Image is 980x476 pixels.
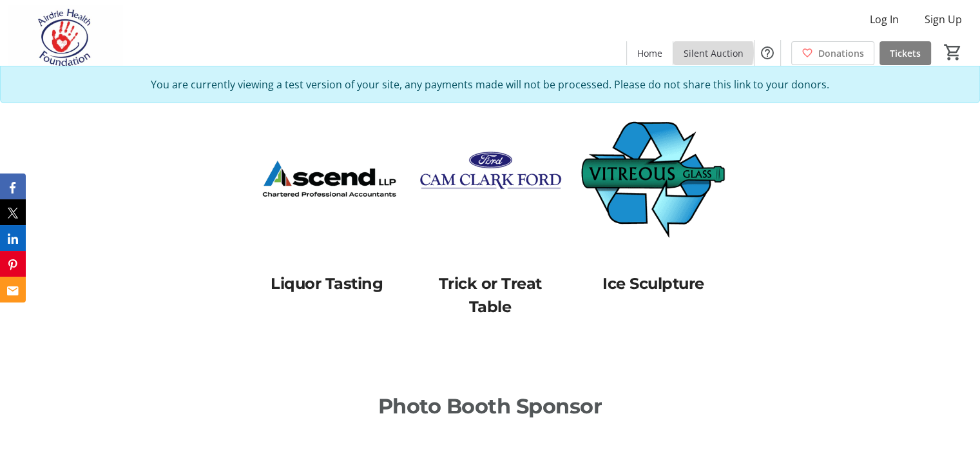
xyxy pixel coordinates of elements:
a: Tickets [879,41,931,65]
p: Ice Sculpture [579,272,727,295]
img: Airdrie Health Foundation's Logo [8,5,122,70]
span: Home [637,46,662,60]
button: Cart [941,41,965,64]
p: Trick or Treat Table [416,272,564,319]
img: <p>Ice Sculpture</p> logo [579,108,727,257]
span: Tickets [890,46,921,60]
span: Log In [870,12,899,27]
button: Sign Up [914,9,972,30]
button: Log In [860,9,909,30]
a: Home [627,41,673,65]
span: Donations [818,46,864,60]
span: Silent Auction [684,46,744,60]
img: <p>Liquor Tasting</p> logo [253,108,401,257]
span: Sign Up [925,12,962,27]
button: Help [754,40,780,66]
p: Photo Booth Sponsor [171,391,809,422]
a: Silent Auction [673,41,754,65]
img: <p>Trick or Treat Table</p> logo [416,108,564,257]
p: Liquor Tasting [253,272,401,295]
a: Donations [791,41,874,65]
